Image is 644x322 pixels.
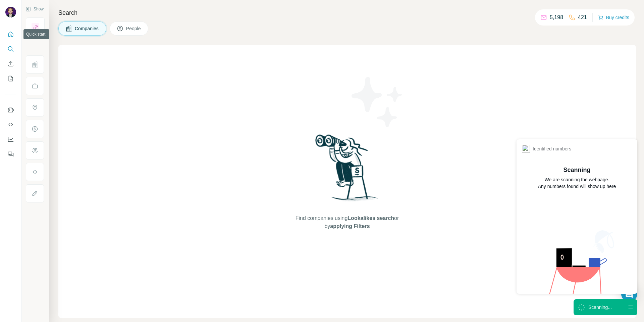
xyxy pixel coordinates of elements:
span: Companies [75,25,99,32]
button: Buy credits [598,13,629,22]
span: Lookalikes search [347,215,394,221]
button: My lists [5,73,16,85]
img: Surfe Illustration - Stars [347,72,408,132]
button: Show [21,4,48,14]
span: People [126,25,142,32]
button: Quick start [5,28,16,40]
span: Find companies using or by [293,214,401,230]
span: applying Filters [330,223,370,229]
button: Search [5,43,16,55]
button: Feedback [5,148,16,160]
button: Dashboard [5,133,16,145]
button: Use Surfe on LinkedIn [5,104,16,116]
button: Use Surfe API [5,119,16,131]
h4: Search [58,8,636,17]
p: 421 [578,13,587,21]
img: Surfe Illustration - Woman searching with binoculars [312,133,382,208]
button: Enrich CSV [5,58,16,70]
img: Avatar [5,7,16,17]
p: 5,198 [550,13,563,21]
